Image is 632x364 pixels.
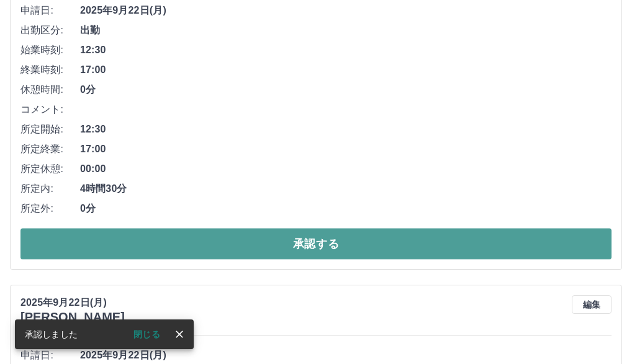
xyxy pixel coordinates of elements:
[20,23,80,38] span: 出勤区分:
[25,323,78,345] div: 承認しました
[80,142,612,157] span: 17:00
[20,43,80,58] span: 始業時刻:
[20,82,80,97] span: 休憩時間:
[170,325,189,344] button: close
[20,295,125,310] p: 2025年9月22日(月)
[572,295,612,314] button: 編集
[20,162,80,176] span: 所定休憩:
[124,325,170,344] button: 閉じる
[20,201,80,216] span: 所定外:
[80,82,612,97] span: 0分
[80,122,612,137] span: 12:30
[80,23,612,38] span: 出勤
[80,43,612,58] span: 12:30
[20,228,612,259] button: 承認する
[20,3,80,18] span: 申請日:
[20,102,80,117] span: コメント:
[20,63,80,77] span: 終業時刻:
[80,3,612,18] span: 2025年9月22日(月)
[20,310,125,324] h3: [PERSON_NAME]
[20,142,80,157] span: 所定終業:
[80,201,612,216] span: 0分
[80,181,612,196] span: 4時間30分
[20,181,80,196] span: 所定内:
[80,348,612,363] span: 2025年9月22日(月)
[80,162,612,176] span: 00:00
[20,122,80,137] span: 所定開始:
[80,63,612,77] span: 17:00
[20,348,80,363] span: 申請日:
